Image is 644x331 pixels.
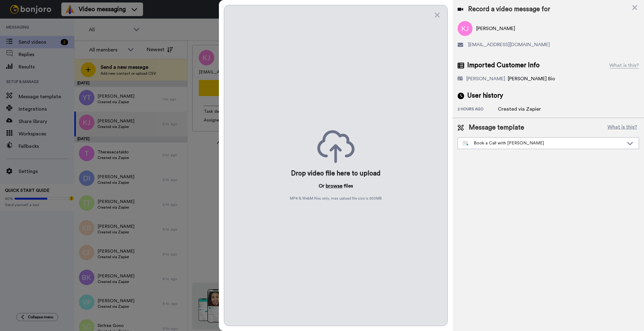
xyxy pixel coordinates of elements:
[290,196,382,201] span: MP4 & WebM files only, max upload file size is 500 MB
[467,91,503,100] span: User history
[458,107,498,113] div: 2 hours ago
[27,24,107,29] p: Message from Grant, sent 5w ago
[319,182,353,190] p: Or files
[469,123,524,132] span: Message template
[14,19,24,29] img: Profile image for Grant
[508,76,555,81] span: [PERSON_NAME] Bio
[463,140,624,146] div: Book a Call with [PERSON_NAME]
[326,182,342,190] button: browse
[609,62,639,69] div: What is this?
[606,123,639,132] button: What is this?
[468,41,550,48] span: [EMAIL_ADDRESS][DOMAIN_NAME]
[466,75,505,82] div: [PERSON_NAME]
[27,18,107,24] p: Thanks for being with us for 4 months - it's flown by! How can we make the next 4 months even bet...
[9,13,115,33] div: message notification from Grant, 5w ago. Thanks for being with us for 4 months - it's flown by! H...
[467,61,540,70] span: Imported Customer Info
[498,105,541,113] div: Created via Zapier
[291,169,381,178] div: Drop video file here to upload
[463,141,469,146] img: nextgen-template.svg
